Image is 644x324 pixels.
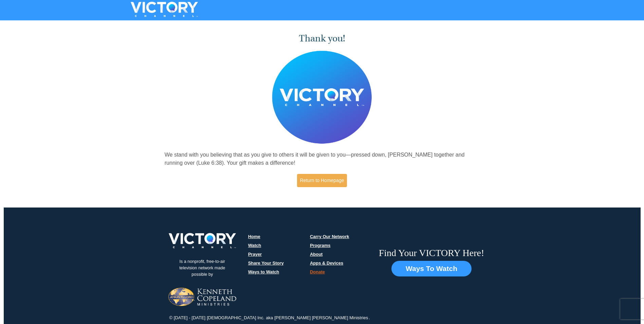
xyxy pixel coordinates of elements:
[274,314,369,321] p: [PERSON_NAME] [PERSON_NAME] Ministries
[310,252,323,257] a: About
[165,33,480,44] h1: Thank you!
[122,2,207,17] img: VICTORYTHON - VICTORY Channel
[297,174,347,187] a: Return to Homepage
[265,314,274,321] p: aka
[168,288,236,306] img: Jesus-is-Lord-logo.png
[248,243,261,248] a: Watch
[379,247,484,259] h6: Find Your VICTORY Here!
[310,234,349,239] a: Carry Our Network
[169,314,206,321] p: © [DATE] - [DATE]
[310,260,343,266] a: Apps & Devices
[248,252,262,257] a: Prayer
[391,261,472,276] button: Ways To Watch
[160,233,245,248] img: victory-logo.png
[248,260,284,266] a: Share Your Story
[168,253,236,283] p: Is a nonprofit, free-to-air television network made possible by
[165,151,480,167] p: We stand with you believing that as you give to others it will be given to you—pressed down, [PER...
[272,51,372,144] img: Believer's Voice of Victory Network
[310,269,325,274] a: Donate
[206,314,265,321] p: [DEMOGRAPHIC_DATA] Inc.
[248,234,260,239] a: Home
[248,269,279,274] a: Ways to Watch
[310,243,331,248] a: Programs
